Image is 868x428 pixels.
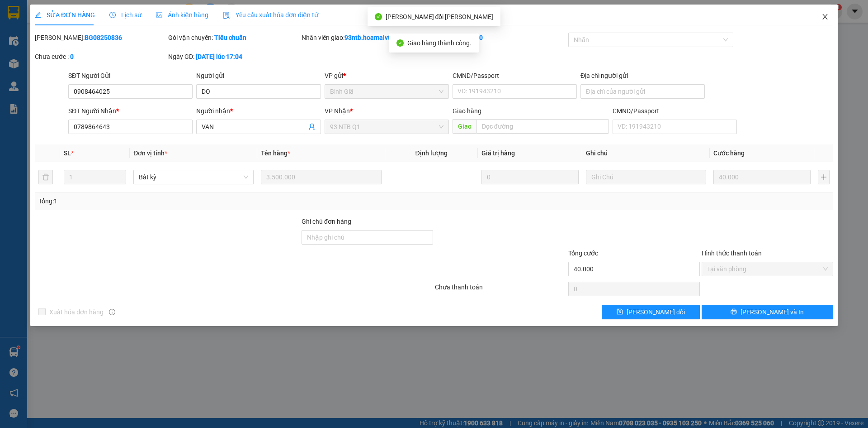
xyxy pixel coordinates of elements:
[617,308,623,316] span: save
[68,106,193,116] div: SĐT Người Nhận
[476,119,609,134] input: Dọc đường
[38,170,53,184] button: delete
[38,196,335,206] div: Tổng: 1
[602,305,700,319] button: save[PERSON_NAME] đổi
[35,12,41,18] span: edit
[168,33,300,43] div: Gói vận chuyển:
[109,12,116,18] span: clock-circle
[156,11,208,19] span: Ảnh kiện hàng
[308,123,316,130] span: user-add
[64,149,71,157] span: SL
[731,308,737,316] span: printer
[386,13,494,20] span: [PERSON_NAME] đổi [PERSON_NAME]
[109,309,115,315] span: info-circle
[713,170,811,184] input: 0
[415,149,448,157] span: Định lượng
[261,149,290,157] span: Tên hàng
[85,34,122,41] b: BG08250836
[196,106,321,116] div: Người nhận
[396,39,404,47] span: check-circle
[481,149,515,157] span: Giá trị hàng
[133,149,167,157] span: Đơn vị tính
[302,230,433,245] input: Ghi chú đơn hàng
[375,13,382,20] span: check-circle
[568,250,598,257] span: Tổng cước
[168,52,300,62] div: Ngày GD:
[580,84,705,99] input: Địa chỉ của người gửi
[35,52,166,62] div: Chưa cước :
[196,53,242,60] b: [DATE] lúc 17:04
[453,107,481,115] span: Giao hàng
[627,307,685,317] span: [PERSON_NAME] đổi
[196,71,321,81] div: Người gửi
[46,307,107,317] span: Xuất hóa đơn hàng
[223,11,318,19] span: Yêu cầu xuất hóa đơn điện tử
[325,107,350,115] span: VP Nhận
[812,5,838,30] button: Close
[435,33,566,43] div: Cước rồi :
[702,305,833,319] button: printer[PERSON_NAME] và In
[302,33,433,43] div: Nhân viên giao:
[453,71,577,81] div: CMND/Passport
[407,39,472,47] span: Giao hàng thành công.
[707,262,828,276] span: Tại văn phòng
[453,119,476,134] span: Giao
[109,11,142,19] span: Lịch sử
[582,144,710,162] th: Ghi chú
[156,12,162,18] span: picture
[214,34,246,41] b: Tiêu chuẩn
[713,149,745,157] span: Cước hàng
[330,120,443,134] span: 93 NTB Q1
[481,170,579,184] input: 0
[818,170,830,184] button: plus
[702,250,762,257] label: Hình thức thanh toán
[741,307,804,317] span: [PERSON_NAME] và In
[302,218,351,225] label: Ghi chú đơn hàng
[344,34,390,41] b: 93ntb.hoamaivt
[325,71,449,81] div: VP gửi
[35,11,95,19] span: SỬA ĐƠN HÀNG
[261,170,381,184] input: VD: Bàn, Ghế
[586,170,706,184] input: Ghi Chú
[434,282,567,298] div: Chưa thanh toán
[70,53,74,60] b: 0
[821,13,829,20] span: close
[330,85,443,98] span: Bình Giã
[35,33,166,43] div: [PERSON_NAME]:
[613,106,737,116] div: CMND/Passport
[68,71,193,81] div: SĐT Người Gửi
[580,71,705,81] div: Địa chỉ người gửi
[139,170,248,184] span: Bất kỳ
[223,12,230,19] img: icon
